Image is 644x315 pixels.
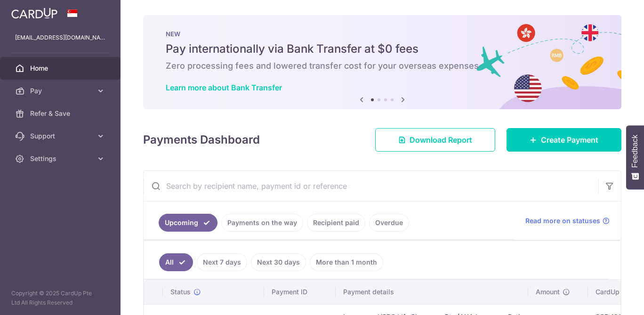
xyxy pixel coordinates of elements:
span: Read more on statuses [525,216,600,226]
h5: Pay internationally via Bank Transfer at $0 fees [166,41,599,57]
span: Create Payment [541,134,598,145]
a: Learn more about Bank Transfer [166,83,282,92]
a: Download Report [375,128,495,152]
h6: Zero processing fees and lowered transfer cost for your overseas expenses [166,60,599,72]
span: Home [30,64,92,73]
a: Read more on statuses [525,216,610,226]
a: Payments on the way [221,214,303,232]
span: Refer & Save [30,109,92,118]
a: Create Payment [507,128,621,152]
button: Feedback - Show survey [626,125,644,189]
iframe: Opens a widget where you can find more information [583,287,635,310]
th: Payment details [336,280,528,304]
span: Pay [30,86,92,96]
p: [EMAIL_ADDRESS][DOMAIN_NAME] [15,33,105,42]
span: Download Report [410,134,472,145]
a: Next 7 days [197,253,247,271]
a: Next 30 days [251,253,306,271]
span: Feedback [631,135,639,168]
span: Status [170,287,191,297]
th: Payment ID [264,280,336,304]
h4: Payments Dashboard [143,131,260,148]
span: Amount [536,287,560,297]
img: CardUp [11,8,57,19]
a: Overdue [369,214,409,232]
span: Settings [30,154,92,163]
a: Recipient paid [307,214,365,232]
a: Upcoming [159,214,217,232]
a: All [159,253,193,271]
input: Search by recipient name, payment id or reference [144,171,598,201]
img: Bank transfer banner [143,15,621,109]
span: Support [30,131,92,141]
p: NEW [166,30,599,38]
a: More than 1 month [310,253,383,271]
